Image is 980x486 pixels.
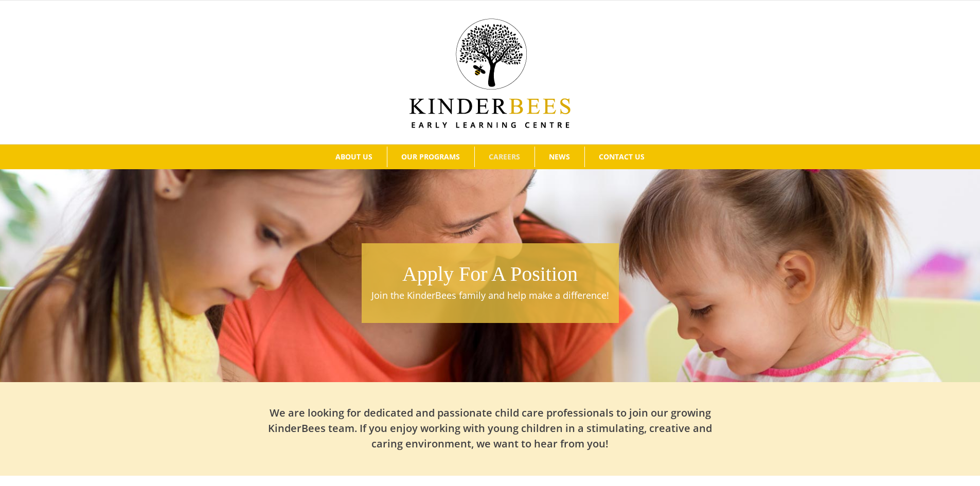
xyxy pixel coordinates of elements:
a: NEWS [535,147,584,167]
h2: We are looking for dedicated and passionate child care professionals to join our growing KinderBe... [264,405,717,452]
span: ABOUT US [335,153,372,160]
a: OUR PROGRAMS [387,147,474,167]
a: ABOUT US [322,147,387,167]
span: NEWS [549,153,570,160]
h1: Apply For A Position [367,260,614,289]
span: OUR PROGRAMS [401,153,460,160]
a: CAREERS [475,147,534,167]
span: CAREERS [489,153,520,160]
img: Kinder Bees Logo [409,19,571,128]
nav: Main Menu [15,145,965,169]
span: CONTACT US [599,153,645,160]
a: CONTACT US [585,147,659,167]
p: Join the KinderBees family and help make a difference! [367,289,614,302]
